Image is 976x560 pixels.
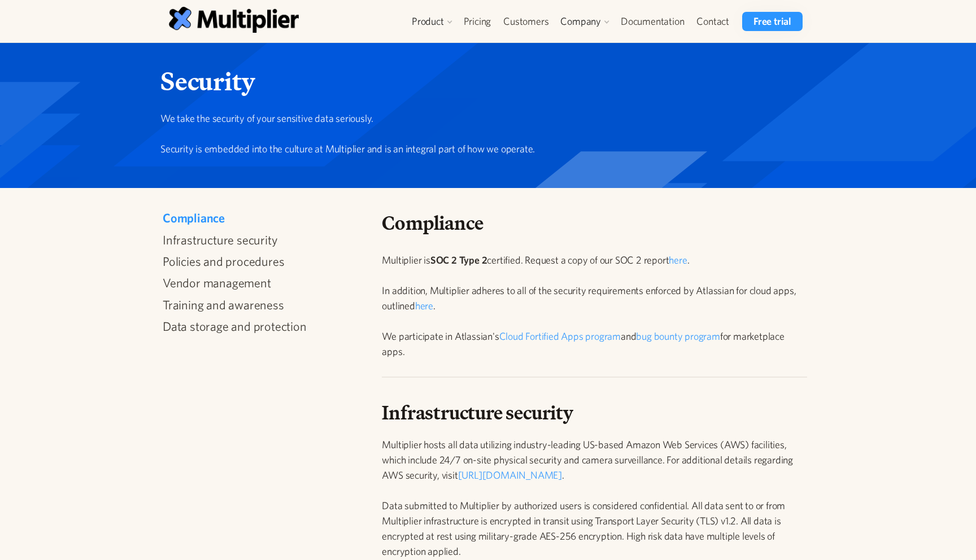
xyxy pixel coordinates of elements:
a: Training and awareness [163,297,361,312]
a: Policies and procedures [163,254,361,269]
div: Company [560,15,601,28]
p: Multiplier is certified. Request a copy of our SOC 2 report . In addition, Multiplier adheres to ... [382,252,807,359]
a: Pricing [457,12,498,31]
a: Infrastructure security [163,233,361,247]
strong: SOC 2 Type 2 [430,254,487,266]
a: Free trial [742,12,803,31]
a: Data storage and protection [163,319,361,334]
div: Product [412,15,444,28]
a: Compliance [163,211,361,225]
a: here [669,254,687,266]
a: Documentation [615,12,690,31]
h2: Compliance [382,211,807,235]
p: We take the security of your sensitive data seriously. Security is embedded into the culture at M... [160,111,807,156]
a: Vendor management [163,275,361,290]
a: [URL][DOMAIN_NAME] [458,469,562,481]
strong: Infrastructure security [382,397,573,427]
h1: Security [160,65,807,97]
a: bug bounty program [636,330,720,342]
a: Contact [690,12,735,31]
a: Customers [497,12,555,31]
a: here [415,300,433,312]
a: Cloud Fortified Apps program [499,330,621,342]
